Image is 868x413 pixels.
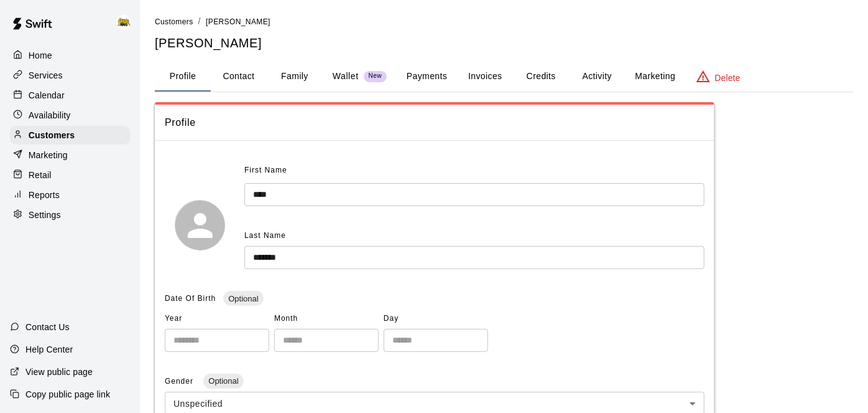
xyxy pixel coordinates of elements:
div: basic tabs example [155,62,853,92]
span: [PERSON_NAME] [206,17,270,26]
span: Month [274,309,379,329]
button: Invoices [457,62,513,92]
p: Delete [715,72,741,84]
p: Calendar [29,89,65,102]
h5: [PERSON_NAME] [155,35,853,52]
p: View public page [25,366,93,378]
span: Profile [165,115,704,131]
p: Customers [29,129,75,141]
p: Retail [29,169,52,181]
button: Family [267,62,323,92]
nav: breadcrumb [155,15,853,29]
li: / [198,15,201,28]
a: Retail [10,166,130,184]
button: Payments [397,62,457,92]
span: Year [165,309,269,329]
button: Marketing [625,62,685,92]
span: Last Name [244,231,286,240]
a: Services [10,66,130,85]
span: Gender [165,377,196,386]
img: HITHOUSE ABBY [116,15,131,30]
span: New [364,72,387,80]
span: Optional [203,376,243,386]
a: Availability [10,106,130,125]
p: Help Center [25,343,73,356]
button: Credits [513,62,569,92]
a: Customers [10,126,130,145]
a: Settings [10,206,130,224]
span: Customers [155,17,193,26]
span: Day [384,309,488,329]
p: Wallet [333,70,359,83]
button: Activity [569,62,625,92]
button: Profile [155,62,211,92]
a: Customers [155,16,193,26]
p: Copy public page link [25,388,110,401]
p: Home [29,49,52,62]
a: Marketing [10,146,130,164]
span: First Name [244,161,287,181]
p: Settings [29,209,61,221]
p: Availability [29,109,71,121]
button: Contact [211,62,267,92]
a: Home [10,46,130,65]
p: Marketing [29,149,68,161]
p: Services [29,69,63,82]
div: HITHOUSE ABBY [114,10,140,35]
span: Optional [223,294,263,303]
a: Calendar [10,86,130,105]
span: Date Of Birth [165,294,216,303]
p: Reports [29,189,60,201]
a: Reports [10,186,130,204]
p: Contact Us [25,321,70,333]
